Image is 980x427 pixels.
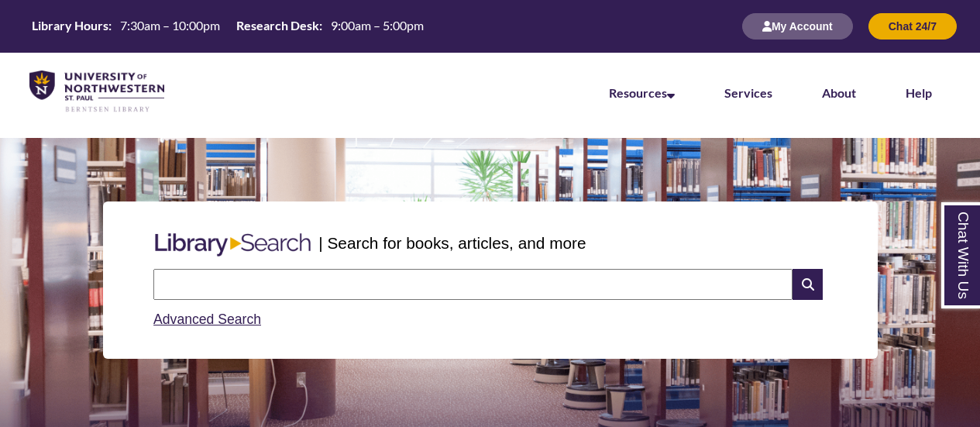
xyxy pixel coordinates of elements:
[147,227,318,263] img: Libary Search
[868,19,957,33] a: Chat 24/7
[742,13,853,40] button: My Account
[26,17,430,34] table: Hours Today
[26,17,114,34] th: Library Hours:
[906,85,932,100] a: Help
[822,85,856,100] a: About
[153,312,261,327] a: Advanced Search
[868,13,957,40] button: Chat 24/7
[26,17,430,36] a: Hours Today
[29,71,164,113] img: UNWSP Library Logo
[318,231,586,255] p: | Search for books, articles, and more
[230,17,325,34] th: Research Desk:
[609,85,675,100] a: Resources
[724,85,772,100] a: Services
[742,19,853,33] a: My Account
[331,18,424,33] span: 9:00am – 5:00pm
[120,18,220,33] span: 7:30am – 10:00pm
[793,269,822,300] i: Search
